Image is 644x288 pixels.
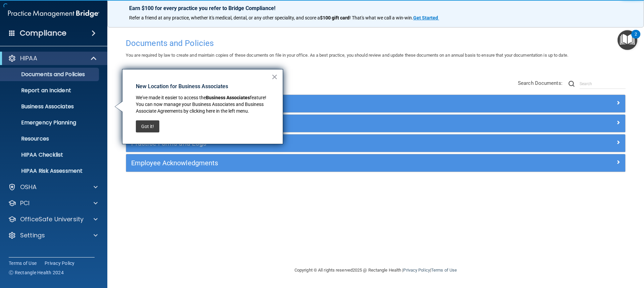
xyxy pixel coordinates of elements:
p: HIPAA Checklist [4,152,96,158]
a: Terms of Use [431,268,457,273]
p: PCI [20,199,30,207]
img: PMB logo [8,7,99,20]
span: You are required by law to create and maintain copies of these documents on file in your office. ... [126,53,568,58]
div: Copyright © All rights reserved 2025 @ Rectangle Health | | [253,260,498,281]
p: New Location for Business Associates [136,83,271,90]
p: Documents and Policies [4,71,96,78]
h4: Documents and Policies [126,39,626,48]
span: We've made it easier to access the [136,95,206,100]
p: HIPAA [20,54,37,62]
span: Search Documents: [518,80,562,86]
h5: Practice Forms and Logs [131,139,495,147]
p: Report an Incident [4,87,96,94]
p: Emergency Planning [4,119,96,126]
span: Ⓒ Rectangle Health 2024 [9,269,64,276]
strong: Business Associates [206,95,250,100]
button: Open Resource Center, 2 new notifications [618,30,637,50]
p: Earn $100 for every practice you refer to Bridge Compliance! [129,5,622,11]
h5: Privacy Documents [131,120,495,127]
h5: Policies [131,100,495,107]
button: Got it! [136,120,159,132]
span: ! That's what we call a win-win. [350,15,413,20]
a: Privacy Policy [403,268,430,273]
h4: Compliance [20,28,66,38]
span: Refer a friend at any practice, whether it's medical, dental, or any other speciality, and score a [129,15,320,20]
strong: $100 gift card [320,15,350,20]
img: ic-search.3b580494.png [569,81,575,87]
h5: Employee Acknowledgments [131,159,495,167]
a: Privacy Policy [45,260,75,267]
input: Search [580,79,626,89]
p: OSHA [20,183,37,191]
span: feature! You can now manage your Business Associates and Business Associate Agreements by clickin... [136,95,267,113]
p: OfficeSafe University [20,215,84,223]
a: Terms of Use [9,260,37,267]
div: 2 [635,34,637,43]
p: Business Associates [4,103,96,110]
p: HIPAA Risk Assessment [4,168,96,174]
p: Settings [20,231,45,239]
strong: Get Started [413,15,438,20]
button: Close [271,71,278,82]
p: Resources [4,135,96,142]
